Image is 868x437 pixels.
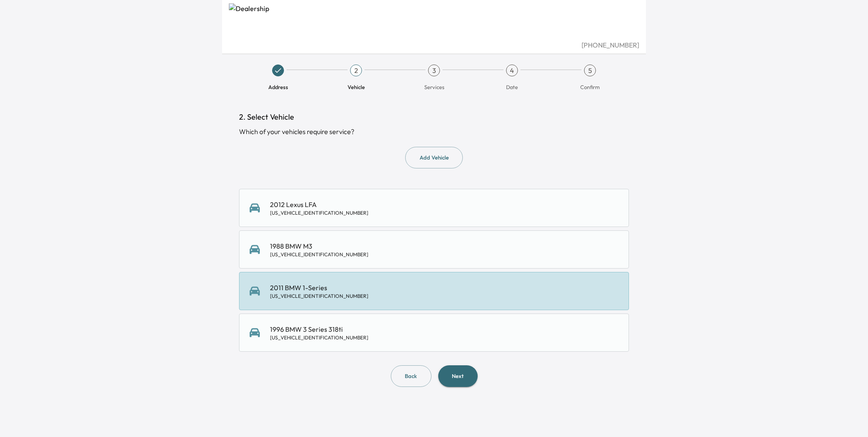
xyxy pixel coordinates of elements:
[270,283,368,300] div: 2011 BMW 1-Series
[584,64,596,76] div: 5
[348,83,365,91] span: Vehicle
[580,83,600,91] span: Confirm
[270,334,368,341] div: [US_VEHICLE_IDENTIFICATION_NUMBER]
[229,40,639,50] div: [PHONE_NUMBER]
[270,251,368,258] div: [US_VEHICLE_IDENTIFICATION_NUMBER]
[239,126,629,137] div: Which of your vehicles require service?
[229,3,639,40] img: Dealership
[268,83,288,91] span: Address
[405,147,463,168] button: Add Vehicle
[239,111,629,123] h1: 2. Select Vehicle
[424,83,444,91] span: Services
[270,241,368,258] div: 1988 BMW M3
[506,64,518,76] div: 4
[270,324,368,341] div: 1996 BMW 3 Series 318ti
[270,293,368,300] div: [US_VEHICLE_IDENTIFICATION_NUMBER]
[270,199,368,216] div: 2012 Lexus LFA
[438,365,478,387] button: Next
[270,210,368,216] div: [US_VEHICLE_IDENTIFICATION_NUMBER]
[391,365,431,387] button: Back
[350,64,362,76] div: 2
[428,64,440,76] div: 3
[506,83,518,91] span: Date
